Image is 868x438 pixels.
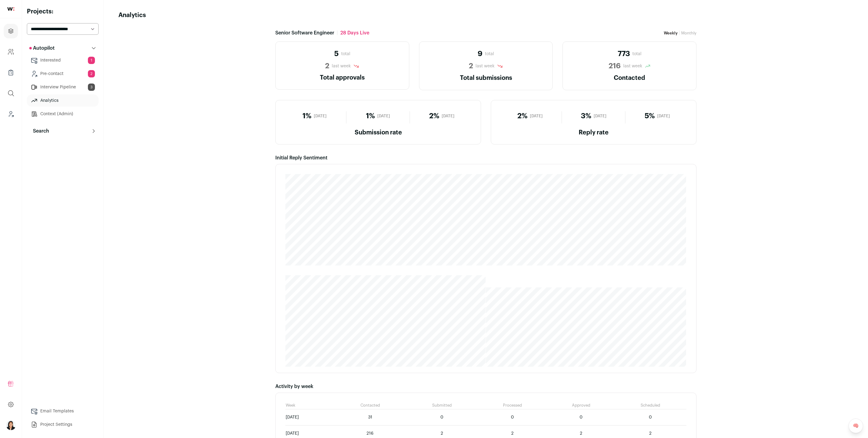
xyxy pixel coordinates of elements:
[848,418,863,433] a: 🧠
[4,24,18,38] a: Projects
[27,418,99,431] a: Project Settings
[469,61,473,71] span: 2
[325,61,329,71] span: 2
[427,73,545,83] h2: Total submissions
[442,114,454,119] span: [DATE]
[4,65,18,80] a: Company Lists
[27,42,99,54] button: Autopilot
[334,403,406,409] th: Contacted
[478,49,483,59] span: 9
[275,383,696,390] div: Activity by week
[377,114,390,119] span: [DATE]
[88,70,95,77] span: 2
[581,111,591,121] span: 3%
[594,114,606,119] span: [DATE]
[283,73,402,82] h2: Total approvals
[283,128,473,137] h2: Submission rate
[27,405,99,417] a: Email Templates
[337,29,338,37] span: |
[570,73,689,83] h2: Contacted
[302,111,311,121] span: 1%
[406,403,478,409] th: Submitted
[27,108,99,120] a: Context (Admin)
[27,94,99,107] a: Analytics
[275,154,696,162] div: Initial Reply Sentiment
[4,107,18,121] a: Leads (Backoffice)
[478,409,547,426] td: 0
[27,7,99,16] h2: Projects:
[29,127,49,135] p: Search
[547,403,615,409] th: Approved
[632,51,642,57] span: total
[498,128,689,137] h2: Reply rate
[429,111,439,121] span: 2%
[341,51,350,57] span: total
[547,409,615,426] td: 0
[334,409,406,426] td: 31
[6,420,16,430] button: Open dropdown
[285,409,334,426] td: [DATE]
[4,45,18,59] a: Company and ATS Settings
[623,63,642,69] span: last week
[332,63,351,69] span: last week
[7,7,14,11] img: wellfound-shorthand-0d5821cbd27db2630d0214b213865d53afaa358527fdda9d0ea32b1df1b89c2c.svg
[27,54,99,66] a: Interested1
[27,81,99,93] a: Interview Pipeline3
[615,403,686,409] th: Scheduled
[6,420,16,430] img: 13709957-medium_jpg
[615,409,686,426] td: 0
[530,114,543,119] span: [DATE]
[679,30,680,35] span: |
[275,29,334,37] span: Senior Software Engineer
[334,49,339,59] span: 5
[366,111,375,121] span: 1%
[29,45,55,52] p: Autopilot
[517,111,527,121] span: 2%
[476,63,494,69] span: last week
[406,409,478,426] td: 0
[118,11,146,20] h1: Analytics
[657,114,670,119] span: [DATE]
[609,61,621,71] span: 216
[485,51,494,57] span: total
[645,111,655,121] span: 5%
[618,49,630,59] span: 773
[27,125,99,137] button: Search
[285,403,334,409] th: Week
[478,403,547,409] th: Processed
[681,31,696,35] a: Monthly
[88,84,95,91] span: 3
[27,68,99,80] a: Pre-contact2
[664,31,678,35] span: Weekly
[340,29,369,37] span: 28 days Live
[314,114,327,119] span: [DATE]
[88,57,95,64] span: 1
